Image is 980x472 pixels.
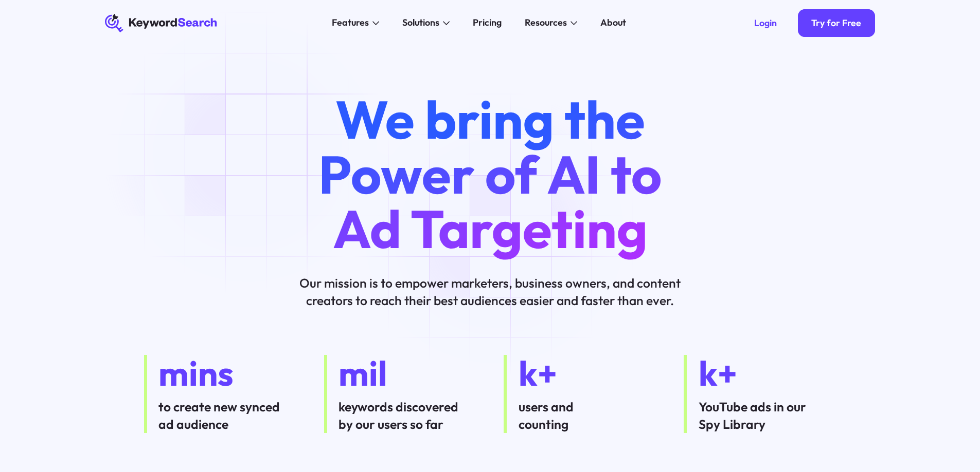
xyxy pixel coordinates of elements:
a: Try for Free [798,9,876,37]
span: We bring the Power of AI to Ad Targeting [318,86,662,261]
div: k+ [519,355,656,391]
div: Resources [525,16,567,30]
div: mins [158,355,296,391]
div: users and counting [519,398,656,432]
a: About [594,14,633,32]
div: keywords discovered by our users so far [338,398,476,432]
div: Pricing [473,16,502,30]
p: Our mission is to empower marketers, business owners, and content creators to reach their best au... [282,274,698,309]
a: Pricing [466,14,509,32]
div: YouTube ads in our Spy Library [699,398,836,432]
div: to create new synced ad audience [158,398,296,432]
div: About [600,16,626,30]
div: k+ [699,355,836,391]
div: Features [332,16,369,30]
div: Login [754,17,777,29]
div: Try for Free [811,17,861,29]
div: Solutions [402,16,439,30]
div: mil [338,355,476,391]
a: Login [740,9,791,37]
